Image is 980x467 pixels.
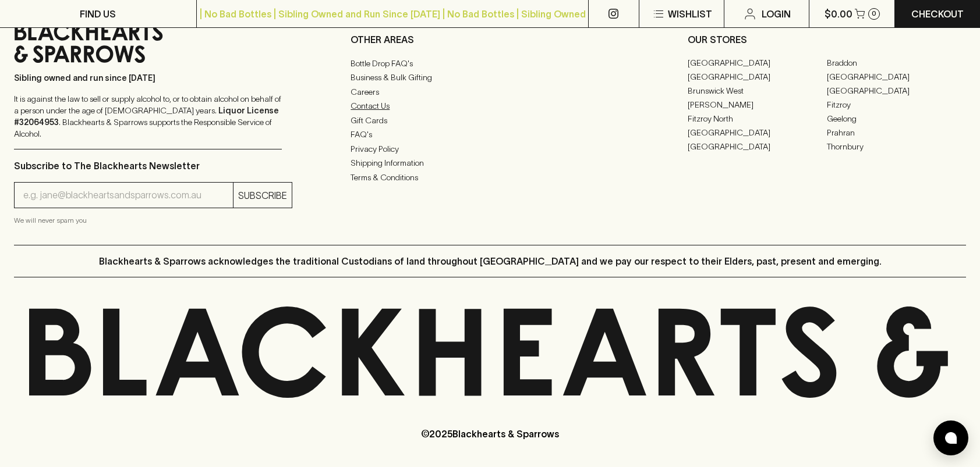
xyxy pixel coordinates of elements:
[351,127,629,141] a: FAQ's
[351,85,629,99] a: Careers
[668,7,712,21] p: Wishlist
[827,98,966,112] a: Fitzroy
[688,33,966,47] p: OUR STORES
[688,126,827,140] a: [GEOGRAPHIC_DATA]
[351,70,629,84] a: Business & Bulk Gifting
[233,183,292,208] button: SUBSCRIBE
[688,98,827,112] a: [PERSON_NAME]
[688,56,827,70] a: [GEOGRAPHIC_DATA]
[351,99,629,113] a: Contact Us
[827,56,966,70] a: Braddon
[351,156,629,170] a: Shipping Information
[872,10,876,17] p: 0
[351,113,629,127] a: Gift Cards
[99,254,882,268] p: Blackhearts & Sparrows acknowledges the traditional Custodians of land throughout [GEOGRAPHIC_DAT...
[688,84,827,98] a: Brunswick West
[238,188,287,202] p: SUBSCRIBE
[911,7,964,21] p: Checkout
[80,7,116,21] p: FIND US
[825,7,852,21] p: $0.00
[688,112,827,126] a: Fitzroy North
[14,93,282,140] p: It is against the law to sell or supply alcohol to, or to obtain alcohol on behalf of a person un...
[351,33,629,47] p: OTHER AREAS
[14,72,282,84] p: Sibling owned and run since [DATE]
[23,186,233,205] input: e.g. jane@blackheartsandsparrows.com.au
[827,70,966,84] a: [GEOGRAPHIC_DATA]
[945,432,957,444] img: bubble-icon
[351,142,629,156] a: Privacy Policy
[827,140,966,154] a: Thornbury
[762,7,791,21] p: Login
[827,126,966,140] a: Prahran
[688,140,827,154] a: [GEOGRAPHIC_DATA]
[827,112,966,126] a: Geelong
[688,70,827,84] a: [GEOGRAPHIC_DATA]
[14,159,292,173] p: Subscribe to The Blackhearts Newsletter
[827,84,966,98] a: [GEOGRAPHIC_DATA]
[351,56,629,70] a: Bottle Drop FAQ's
[351,170,629,184] a: Terms & Conditions
[14,215,292,226] p: We will never spam you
